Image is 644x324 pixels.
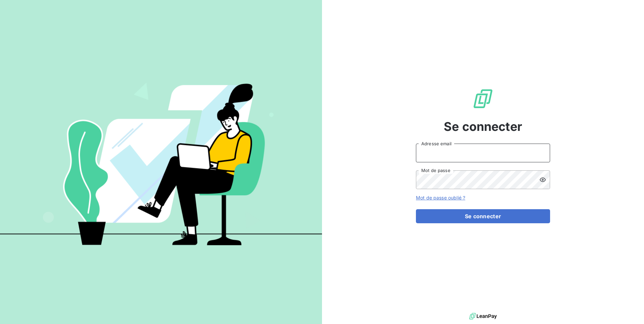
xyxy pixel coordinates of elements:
[472,88,494,109] img: Logo LeanPay
[444,117,522,136] span: Se connecter
[469,311,497,321] img: logo
[416,209,550,223] button: Se connecter
[416,144,550,162] input: placeholder
[416,195,465,200] a: Mot de passe oublié ?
